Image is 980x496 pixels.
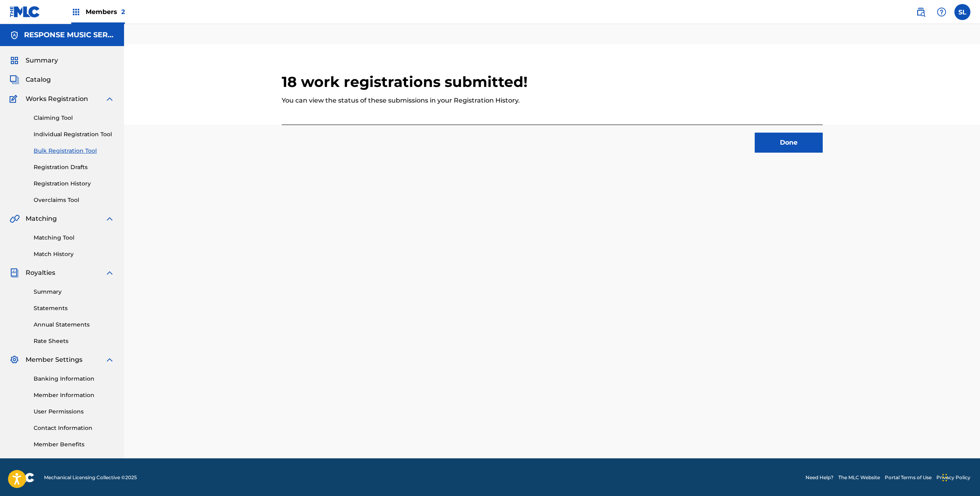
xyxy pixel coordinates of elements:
[838,474,880,481] a: The MLC Website
[121,8,125,16] span: 2
[34,196,114,204] a: Overclaims Tool
[24,30,114,40] h5: RESPONSE MUSIC SERVICES
[105,94,114,104] img: expand
[10,75,51,85] a: CatalogCatalog
[916,7,926,17] img: search
[34,147,114,155] a: Bulk Registration Tool
[34,163,114,171] a: Registration Drafts
[34,424,114,432] a: Contact Information
[34,337,114,345] a: Rate Sheets
[34,391,114,399] a: Member Information
[34,304,114,313] a: Statements
[71,7,81,17] img: Top Rightsholders
[10,473,34,482] img: logo
[10,94,20,104] img: Works Registration
[934,4,950,20] div: Help
[913,4,929,20] a: Public Search
[755,133,823,153] button: Done
[86,7,125,16] span: Members
[10,56,58,65] a: SummarySummary
[942,466,947,490] div: Dra
[26,75,51,85] span: Catalog
[105,268,114,278] img: expand
[26,268,55,278] span: Royalties
[282,73,823,91] h2: 18 work registrations submitted!
[34,407,114,416] a: User Permissions
[26,355,82,365] span: Member Settings
[34,321,114,329] a: Annual Statements
[44,474,137,481] span: Mechanical Licensing Collective © 2025
[34,375,114,383] a: Banking Information
[282,96,823,105] p: You can view the status of these submissions in your Registration History.
[940,458,980,496] div: Chatt-widget
[26,94,88,104] span: Works Registration
[937,7,946,17] img: help
[10,268,19,278] img: Royalties
[885,474,932,481] a: Portal Terms of Use
[105,355,114,365] img: expand
[34,114,114,122] a: Claiming Tool
[940,458,980,496] iframe: Chat Widget
[10,30,19,40] img: Accounts
[34,234,114,242] a: Matching Tool
[34,288,114,296] a: Summary
[10,75,19,85] img: Catalog
[34,250,114,258] a: Match History
[26,214,57,224] span: Matching
[10,214,20,224] img: Matching
[105,214,114,224] img: expand
[958,343,980,410] iframe: Resource Center
[10,355,19,365] img: Member Settings
[26,56,58,65] span: Summary
[936,474,970,481] a: Privacy Policy
[954,4,970,20] div: User Menu
[34,130,114,139] a: Individual Registration Tool
[10,56,19,65] img: Summary
[34,440,114,449] a: Member Benefits
[34,179,114,188] a: Registration History
[10,6,40,18] img: MLC Logo
[806,474,834,481] a: Need Help?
